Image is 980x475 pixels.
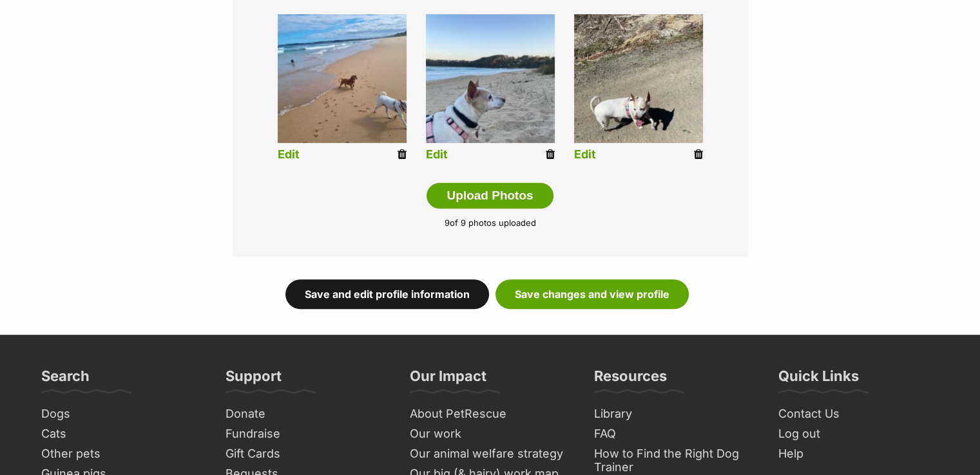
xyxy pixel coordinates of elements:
h3: Resources [594,367,667,393]
a: Log out [773,424,945,444]
img: d8agk75i1vmc9hiwenu3.jpg [426,14,555,143]
img: listing photo [574,14,703,143]
a: Other pets [36,444,207,464]
h3: Search [41,367,90,393]
a: Contact Us [773,404,945,424]
img: listing photo [278,14,407,143]
span: 9 [445,218,450,228]
a: Help [773,444,945,464]
a: FAQ [589,424,760,444]
button: Upload Photos [427,183,553,209]
a: Library [589,404,760,424]
a: Our work [405,424,576,444]
h3: Our Impact [410,367,486,393]
a: About PetRescue [405,404,576,424]
a: Our animal welfare strategy [405,444,576,464]
a: Save changes and view profile [495,279,689,309]
h3: Quick Links [778,367,859,393]
a: Edit [278,148,300,162]
a: Edit [426,148,448,162]
a: Save and edit profile information [285,279,489,309]
a: Gift Cards [220,444,392,464]
a: Edit [574,148,596,162]
p: of 9 photos uploaded [252,217,729,230]
a: Donate [220,404,392,424]
a: Fundraise [220,424,392,444]
h3: Support [226,367,282,393]
a: Cats [36,424,207,444]
a: Dogs [36,404,207,424]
